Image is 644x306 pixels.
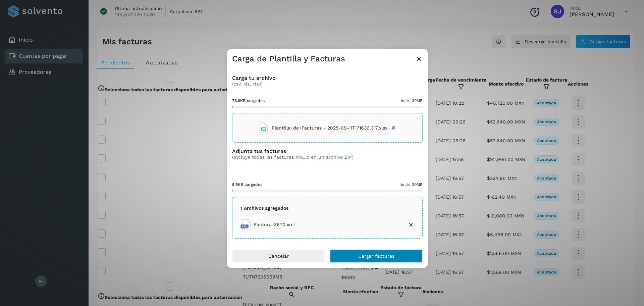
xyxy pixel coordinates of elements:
span: 78.9KB cargados [232,98,265,104]
span: límite 30MB [399,98,423,104]
p: 1 Archivos agregados [240,205,288,211]
span: Cargar facturas [358,254,394,258]
h3: Carga tu archivo [232,75,423,81]
span: límite 30MB [399,182,423,188]
h3: Carga de Plantilla y Facturas [232,54,345,64]
button: Cancelar [232,249,325,263]
span: 5.5KB cargados [232,182,262,188]
span: Cancelar [268,254,289,258]
p: (Incluye todas las facturas XML o en un archivo ZIP) [232,154,354,160]
h3: Adjunta tus facturas [232,148,354,154]
span: Plantilla+de+Facturas - 2025-09-11T171636.317.xlsx [272,124,387,132]
button: Cargar facturas [330,249,423,263]
span: Factura-3670.xml [254,221,295,228]
p: (csv, xls, xlsx) [232,81,423,87]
